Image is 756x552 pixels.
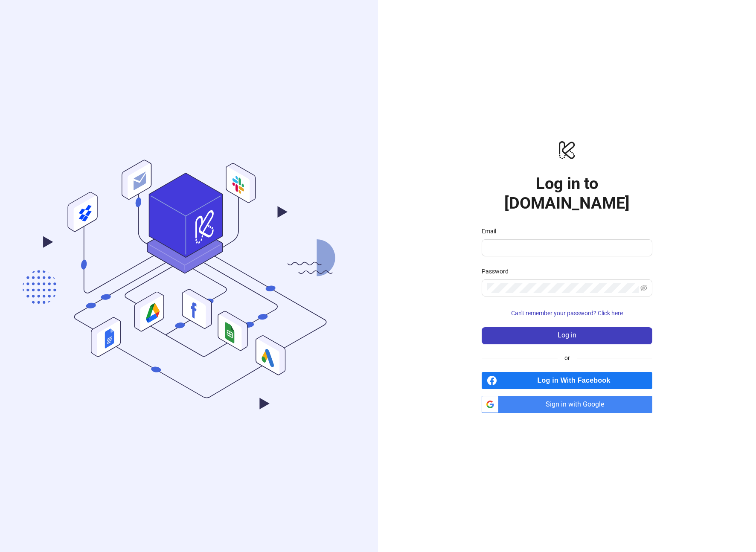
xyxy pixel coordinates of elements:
h1: Log in to [DOMAIN_NAME] [482,174,652,213]
a: Log in With Facebook [482,372,652,389]
a: Can't remember your password? Click here [482,310,652,317]
span: eye-invisible [640,285,647,291]
span: Sign in with Google [502,396,652,413]
span: Log in [558,331,576,339]
span: Can't remember your password? Click here [511,310,623,317]
label: Password [482,267,514,276]
input: Password [487,283,639,293]
button: Can't remember your password? Click here [482,307,652,320]
label: Email [482,227,502,236]
span: or [558,353,577,363]
a: Sign in with Google [482,396,652,413]
span: Log in With Facebook [500,372,652,389]
button: Log in [482,327,652,344]
input: Email [487,243,646,253]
